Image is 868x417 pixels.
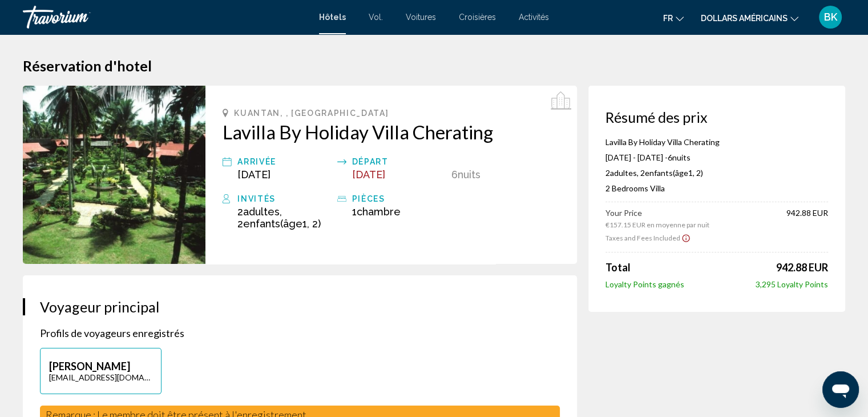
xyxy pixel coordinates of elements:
[786,208,828,229] span: 942.88 EUR
[815,5,845,29] button: Menu utilisateur
[237,192,331,206] div: Invités
[675,168,688,178] span: âge
[605,220,709,229] span: €157.15 EUR en moyenne par nuit
[49,372,152,382] p: [EMAIL_ADDRESS][DOMAIN_NAME]
[49,360,152,372] p: [PERSON_NAME]
[352,206,401,218] span: 1
[605,168,637,178] span: 2
[40,348,162,394] button: [PERSON_NAME][EMAIL_ADDRESS][DOMAIN_NAME]
[756,279,828,289] span: 3,295 Loyalty Points
[352,169,385,181] span: [DATE]
[237,169,271,181] span: [DATE]
[243,218,280,230] span: Enfants
[237,155,331,169] div: Arrivée
[459,13,496,22] a: Croisières
[605,109,828,126] h3: Résumé des prix
[776,261,828,274] span: 942.88 EUR
[681,232,691,243] button: Show Taxes and Fees disclaimer
[234,109,389,118] span: Kuantan, , [GEOGRAPHIC_DATA]
[243,206,280,218] span: Adultes
[319,13,346,22] a: Hôtels
[352,192,446,206] div: pièces
[243,218,321,230] span: ( 1, 2)
[645,168,703,178] span: ( 1, 2)
[406,13,436,22] a: Voitures
[23,6,308,29] a: Travorium
[40,327,560,339] p: Profils de voyageurs enregistrés
[668,153,672,162] span: 6
[822,371,859,408] iframe: Bouton de lancement de la fenêtre de messagerie
[519,13,549,22] a: Activités
[223,121,560,143] a: Lavilla By Holiday Villa Cherating
[458,169,481,181] span: nuits
[605,232,691,243] button: Show Taxes and Fees breakdown
[23,57,845,74] h1: Réservation d'hotel
[369,13,383,22] a: Vol.
[357,206,401,218] span: Chambre
[352,155,446,169] div: Départ
[645,168,673,178] span: Enfants
[637,168,703,178] span: , 2
[663,10,684,26] button: Changer de langue
[605,153,828,162] p: [DATE] - [DATE] -
[605,279,684,289] span: Loyalty Points gagnés
[605,234,680,242] span: Taxes and Fees Included
[40,298,560,315] h3: Voyageur principal
[663,14,673,23] font: fr
[672,153,691,162] span: nuits
[605,183,828,193] p: 2 Bedrooms Villa
[605,137,828,147] p: Lavilla By Holiday Villa Cherating
[701,10,798,26] button: Changer de devise
[237,206,321,230] span: , 2
[605,261,631,274] span: Total
[237,206,280,218] span: 2
[451,169,458,181] span: 6
[283,218,302,230] span: âge
[701,14,788,23] font: dollars américains
[610,168,637,178] span: Adultes
[605,208,709,218] span: Your Price
[824,11,837,23] font: BK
